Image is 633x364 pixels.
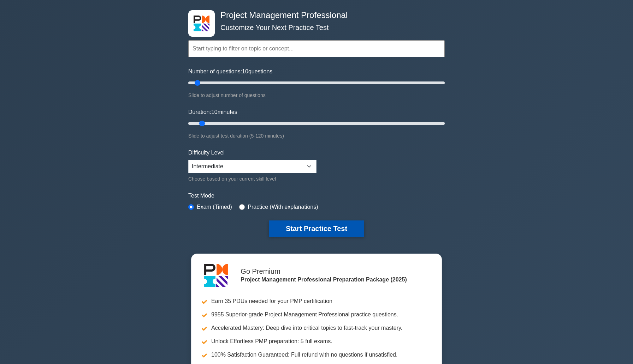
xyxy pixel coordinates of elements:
label: Number of questions: questions [188,67,272,76]
div: Choose based on your current skill level [188,175,316,183]
label: Duration: minutes [188,108,237,116]
label: Exam (Timed) [197,203,232,211]
label: Difficulty Level [188,148,225,157]
label: Test Mode [188,192,445,200]
h4: Project Management Professional [218,10,410,20]
span: 10 [242,68,248,74]
input: Start typing to filter on topic or concept... [188,40,445,57]
div: Slide to adjust test duration (5-120 minutes) [188,132,445,140]
button: Start Practice Test [269,220,364,237]
label: Practice (With explanations) [248,203,318,211]
span: 10 [211,109,218,115]
div: Slide to adjust number of questions [188,91,445,99]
